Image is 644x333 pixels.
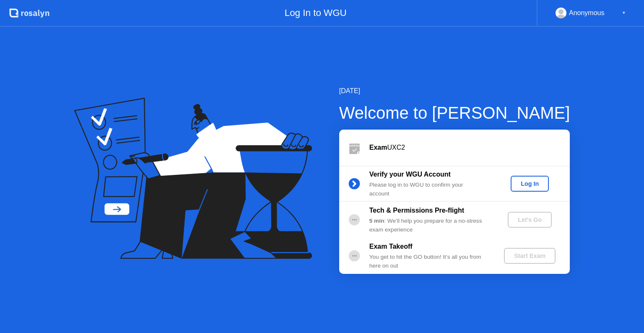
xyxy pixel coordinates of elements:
div: You get to hit the GO button! It’s all you from here on out [369,253,490,270]
button: Start Exam [504,248,556,264]
div: : We’ll help you prepare for a no-stress exam experience [369,217,490,234]
div: Start Exam [507,252,552,259]
div: UXC2 [369,143,570,153]
div: Log In [514,180,545,187]
div: Please log in to WGU to confirm your account [369,181,490,198]
div: ▼ [622,8,626,18]
b: Tech & Permissions Pre-flight [369,207,464,214]
b: Exam Takeoff [369,243,413,250]
div: Let's Go [511,216,548,223]
b: 5 min [369,218,384,224]
div: [DATE] [339,86,570,96]
b: Verify your WGU Account [369,171,451,178]
b: Exam [369,144,387,151]
button: Let's Go [508,212,552,228]
button: Log In [511,176,549,192]
div: Anonymous [569,8,605,18]
div: Welcome to [PERSON_NAME] [339,100,570,125]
